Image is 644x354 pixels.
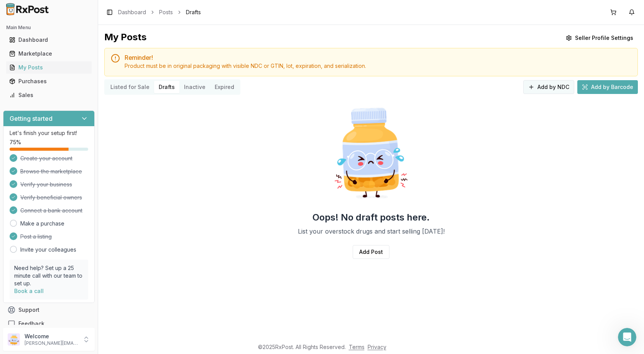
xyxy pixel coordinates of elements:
[10,138,21,146] span: 75 %
[3,75,95,87] button: Purchases
[6,25,92,31] h2: Main Menu
[618,328,636,346] iframe: Intercom live chat
[20,194,82,201] span: Verify beneficial owners
[25,333,78,340] p: Welcome
[106,81,154,93] button: Listed for Sale
[3,89,95,101] button: Sales
[9,64,89,71] div: My Posts
[6,33,92,47] a: Dashboard
[20,181,72,188] span: Verify your business
[577,80,638,94] button: Add by Barcode
[20,246,76,254] a: Invite your colleagues
[298,227,445,236] p: List your overstock drugs and start selling [DATE]!
[18,320,44,328] span: Feedback
[10,114,53,123] h3: Getting started
[3,303,95,317] button: Support
[104,31,146,45] div: My Posts
[9,36,89,44] div: Dashboard
[25,340,78,346] p: [PERSON_NAME][EMAIL_ADDRESS][PERSON_NAME][DOMAIN_NAME]
[159,8,173,16] a: Posts
[3,61,95,74] button: My Posts
[6,74,92,88] a: Purchases
[561,31,638,45] button: Seller Profile Settings
[14,264,84,287] p: Need help? Set up a 25 minute call with our team to set up.
[20,233,52,240] span: Post a listing
[125,54,631,61] h5: Reminder!
[118,8,146,16] a: Dashboard
[523,80,574,94] button: Add by NDC
[322,104,420,202] img: Sad Pill Bottle
[10,129,88,137] p: Let's finish your setup first!
[20,155,72,162] span: Create your account
[353,245,389,259] a: Add Post
[6,61,92,74] a: My Posts
[9,77,89,85] div: Purchases
[368,344,386,350] a: Privacy
[3,34,95,46] button: Dashboard
[3,3,52,15] img: RxPost Logo
[20,220,64,227] a: Make a purchase
[154,81,179,93] button: Drafts
[125,62,631,70] div: Product must be in original packaging with visible NDC or GTIN, lot, expiration, and serialization.
[179,81,210,93] button: Inactive
[9,91,89,99] div: Sales
[3,48,95,60] button: Marketplace
[20,168,82,175] span: Browse the marketplace
[312,211,430,224] h2: Oops! No draft posts here.
[14,288,44,294] a: Book a call
[118,8,201,16] nav: breadcrumb
[3,317,95,331] button: Feedback
[349,344,365,350] a: Terms
[186,8,201,16] span: Drafts
[210,81,239,93] button: Expired
[8,333,20,346] img: User avatar
[6,88,92,102] a: Sales
[20,207,82,214] span: Connect a bank account
[9,50,89,58] div: Marketplace
[6,47,92,61] a: Marketplace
